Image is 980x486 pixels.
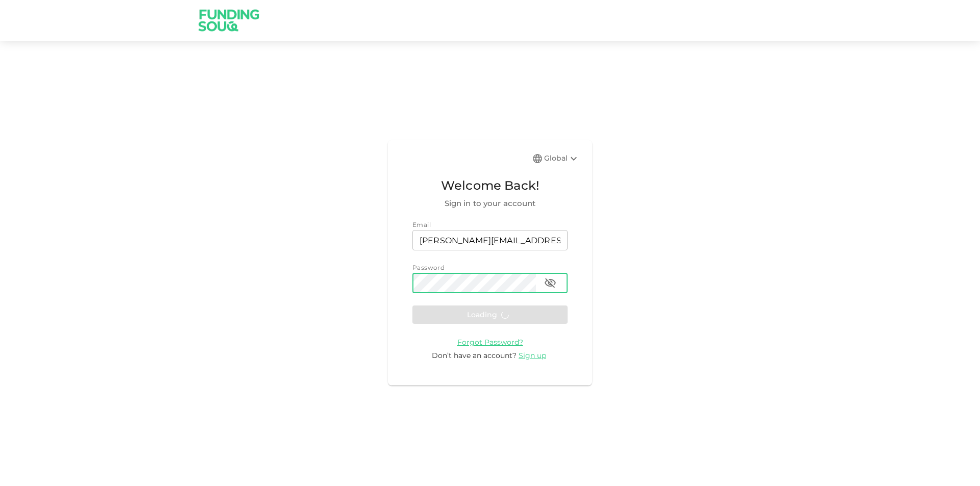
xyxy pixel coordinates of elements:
[412,197,568,210] span: Sign in to your account
[457,337,523,347] a: Forgot Password?
[412,230,568,250] input: email
[412,273,536,293] input: password
[412,221,431,228] span: Email
[519,351,546,360] span: Sign up
[412,176,568,195] span: Welcome Back!
[412,264,445,271] span: Password
[457,338,523,347] span: Forgot Password?
[432,351,517,360] span: Don’t have an account?
[544,152,580,165] div: Global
